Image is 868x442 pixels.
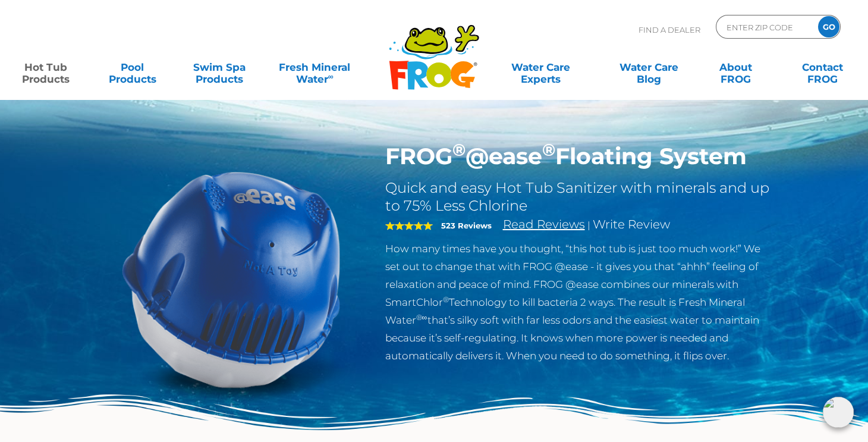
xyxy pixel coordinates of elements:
[385,143,773,170] h1: FROG @ease Floating System
[725,18,806,36] input: Zip Code Form
[385,240,773,365] p: How many times have you thought, “this hot tub is just too much work!” We set out to change that ...
[615,55,683,79] a: Water CareBlog
[272,55,357,79] a: Fresh MineralWater∞
[702,55,769,79] a: AboutFROG
[328,72,334,81] sup: ∞
[12,55,80,79] a: Hot TubProducts
[823,397,854,428] img: openIcon
[503,217,585,231] a: Read Reviews
[443,295,449,304] sup: ®
[99,55,166,79] a: PoolProducts
[639,15,700,45] p: Find A Dealer
[95,143,367,415] img: hot-tub-product-atease-system.png
[587,220,590,231] span: |
[452,139,466,160] sup: ®
[385,221,433,230] span: 5
[542,139,555,160] sup: ®
[593,217,670,231] a: Write Review
[185,55,253,79] a: Swim SpaProducts
[818,16,839,37] input: GO
[788,55,856,79] a: ContactFROG
[385,179,773,215] h2: Quick and easy Hot Tub Sanitizer with minerals and up to 75% Less Chlorine
[441,221,492,230] strong: 523 Reviews
[486,55,596,79] a: Water CareExperts
[416,313,427,322] sup: ®∞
